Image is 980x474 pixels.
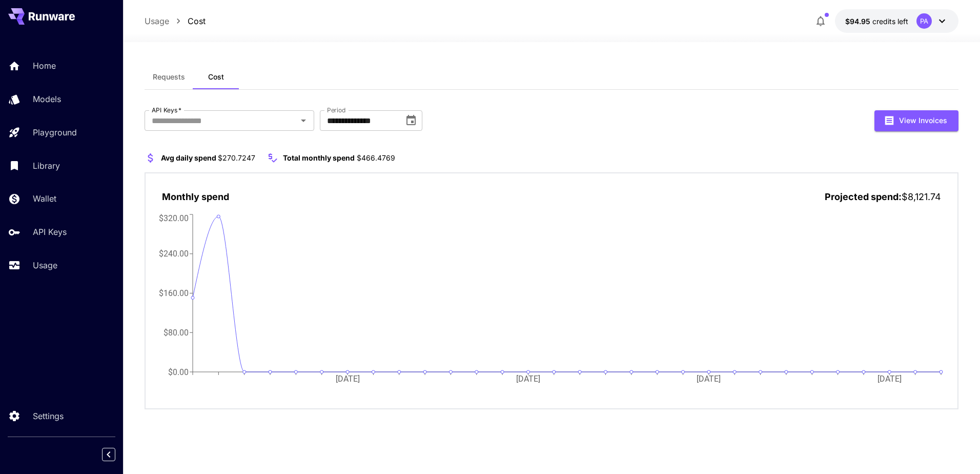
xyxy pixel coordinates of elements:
span: $270.7247 [218,153,255,162]
span: Projected spend: [825,191,902,202]
a: Cost [188,15,206,27]
span: Cost [208,72,224,82]
button: Choose date, selected date is Sep 1, 2025 [401,110,421,131]
button: Collapse sidebar [102,448,115,461]
a: Usage [145,15,169,27]
nav: breadcrumb [145,15,206,27]
span: $8,121.74 [902,191,941,202]
p: API Keys [33,226,67,238]
span: credits left [872,17,908,26]
label: Period [327,106,346,114]
tspan: $320.00 [159,213,189,223]
button: View Invoices [874,110,958,131]
p: Models [33,93,61,105]
span: Avg daily spend [161,153,216,162]
button: $94.94805PA [835,9,958,33]
label: API Keys [152,106,181,114]
a: View Invoices [874,115,958,125]
p: Home [33,60,56,72]
tspan: $80.00 [164,327,189,337]
tspan: $0.00 [168,367,189,377]
tspan: [DATE] [516,374,540,384]
p: Wallet [33,192,56,205]
p: Usage [33,259,57,271]
span: $94.95 [845,17,872,26]
tspan: $240.00 [159,249,189,259]
tspan: [DATE] [697,374,721,384]
span: Requests [153,72,185,82]
tspan: [DATE] [335,374,359,384]
div: PA [916,13,932,29]
span: Total monthly spend [283,153,355,162]
span: $466.4769 [357,153,395,162]
tspan: $160.00 [159,288,189,298]
div: $94.94805 [845,16,908,27]
tspan: [DATE] [877,374,902,384]
div: Collapse sidebar [110,445,123,464]
p: Library [33,160,60,172]
p: Monthly spend [162,190,229,204]
button: Open [296,113,311,128]
p: Settings [33,410,64,422]
p: Playground [33,126,77,139]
